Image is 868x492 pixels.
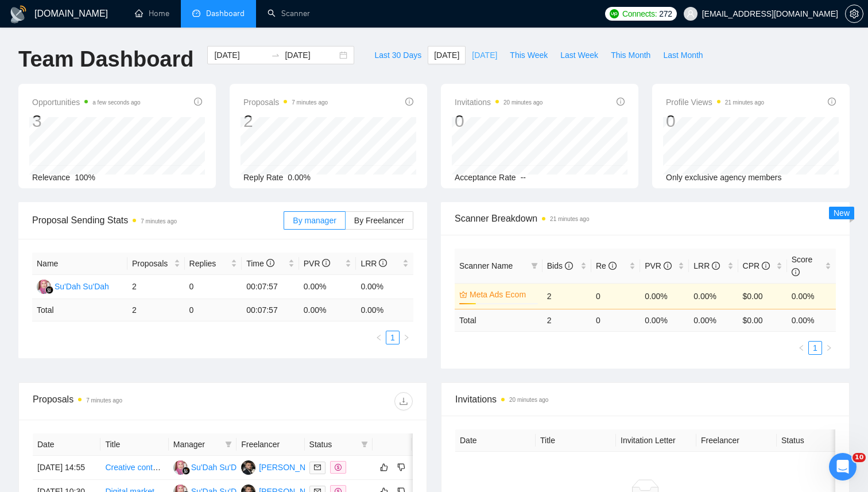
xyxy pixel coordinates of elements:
[271,51,280,60] span: swap-right
[560,49,598,61] span: Last Week
[529,257,540,274] span: filter
[194,98,202,106] span: info-circle
[92,99,140,106] time: a few seconds ago
[472,49,497,61] span: [DATE]
[792,255,813,277] span: Score
[394,392,413,410] button: download
[547,261,573,270] span: Bids
[189,257,229,270] span: Replies
[846,9,863,18] span: setting
[455,95,542,109] span: Invitations
[268,9,310,18] a: searchScanner
[32,253,127,275] th: Name
[372,331,386,344] li: Previous Page
[596,261,617,270] span: Re
[455,110,542,132] div: 0
[173,460,188,475] img: S
[659,7,672,20] span: 272
[185,253,242,275] th: Replies
[787,283,836,309] td: 0.00%
[361,441,368,448] span: filter
[206,9,245,18] span: Dashboard
[18,46,193,73] h1: Team Dashboard
[100,433,168,456] th: Title
[645,261,672,270] span: PVR
[169,433,237,456] th: Manager
[434,49,459,61] span: [DATE]
[693,261,720,270] span: LRR
[503,46,554,64] button: This Week
[787,309,836,331] td: 0.00 %
[173,438,220,451] span: Manager
[395,397,412,406] span: download
[354,216,404,225] span: By Freelancer
[809,342,821,354] a: 1
[455,211,836,226] span: Scanner Breakdown
[428,46,466,64] button: [DATE]
[368,46,428,64] button: Last 30 Days
[738,283,787,309] td: $0.00
[455,173,516,182] span: Acceptance Rate
[246,259,274,268] span: Time
[609,262,617,270] span: info-circle
[826,344,832,351] span: right
[242,299,299,321] td: 00:07:57
[510,49,548,61] span: This Week
[687,10,695,18] span: user
[762,262,770,270] span: info-circle
[591,283,640,309] td: 0
[127,299,185,321] td: 2
[617,98,625,106] span: info-circle
[241,460,255,475] img: DK
[640,283,689,309] td: 0.00%
[75,173,95,182] span: 100%
[536,429,616,452] th: Title
[299,299,356,321] td: 0.00 %
[45,286,53,294] img: gigradar-bm.png
[135,9,169,18] a: homeHome
[32,213,284,227] span: Proposal Sending Stats
[459,261,513,270] span: Scanner Name
[105,463,270,472] a: Creative content creators for my fashion brand
[611,49,650,61] span: This Month
[712,262,720,270] span: info-circle
[314,464,321,471] span: mail
[565,262,573,270] span: info-circle
[610,9,619,18] img: upwork-logo.png
[622,7,657,20] span: Connects:
[141,218,177,224] time: 7 minutes ago
[243,95,328,109] span: Proposals
[285,49,337,61] input: End date
[795,341,808,355] li: Previous Page
[132,257,172,270] span: Proposals
[400,331,413,344] li: Next Page
[795,341,808,355] button: left
[372,331,386,344] button: left
[214,49,266,61] input: Start date
[386,331,400,344] li: 1
[664,262,672,270] span: info-circle
[666,173,782,182] span: Only exclusive agency members
[185,275,242,299] td: 0
[299,275,356,299] td: 0.00%
[459,290,467,299] span: crown
[738,309,787,331] td: $ 0.00
[792,268,800,276] span: info-circle
[822,341,836,355] li: Next Page
[223,436,234,453] span: filter
[397,463,405,472] span: dislike
[375,334,382,341] span: left
[309,438,356,451] span: Status
[32,299,127,321] td: Total
[173,462,246,471] a: SSu'Dah Su'Dah
[127,253,185,275] th: Proposals
[182,467,190,475] img: gigradar-bm.png
[33,456,100,480] td: [DATE] 14:55
[266,259,274,267] span: info-circle
[845,5,863,23] button: setting
[394,460,408,474] button: dislike
[455,309,542,331] td: Total
[32,173,70,182] span: Relevance
[379,259,387,267] span: info-circle
[852,453,866,462] span: 10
